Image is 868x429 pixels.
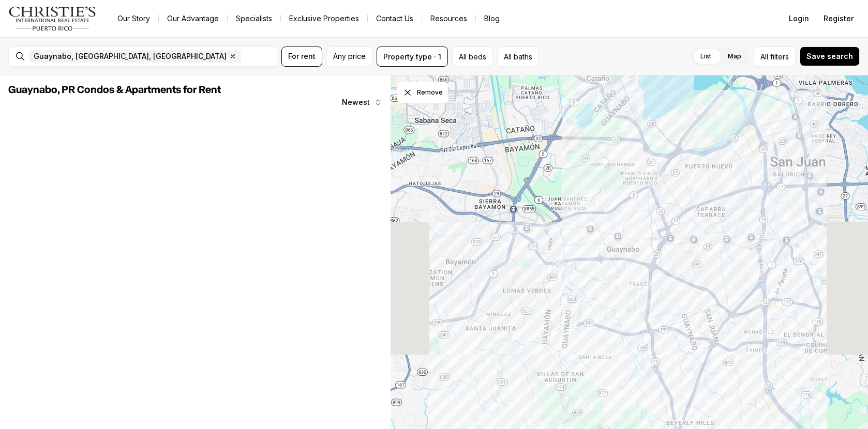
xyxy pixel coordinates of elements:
[288,52,316,60] span: For rent
[326,47,372,67] button: Any price
[281,11,367,26] a: Exclusive Properties
[109,11,158,26] a: Our Story
[377,47,448,67] button: Property type · 1
[497,47,539,67] button: All baths
[333,52,366,60] span: Any price
[770,51,789,62] span: filters
[720,47,750,66] label: Map
[34,52,227,60] span: Guaynabo, [GEOGRAPHIC_DATA], [GEOGRAPHIC_DATA]
[476,11,508,26] a: Blog
[8,6,97,31] img: logo
[692,47,720,66] label: List
[281,47,322,67] button: For rent
[8,85,221,95] span: Guaynabo, PR Condos & Apartments for Rent
[342,98,370,106] span: Newest
[336,92,388,113] button: Newest
[800,47,860,66] button: Save search
[789,14,809,23] span: Login
[452,47,493,67] button: All beds
[368,11,422,26] button: Contact Us
[824,14,854,23] span: Register
[422,11,475,26] a: Resources
[783,8,815,29] button: Login
[817,8,860,29] button: Register
[760,51,768,62] span: All
[159,11,227,26] a: Our Advantage
[806,52,853,60] span: Save search
[754,47,796,67] button: Allfilters
[397,82,448,103] button: Dismiss drawing
[228,11,280,26] a: Specialists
